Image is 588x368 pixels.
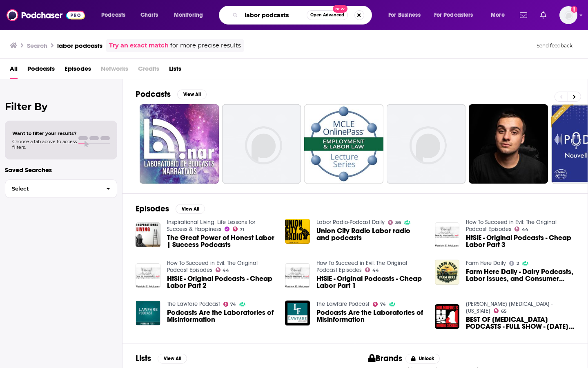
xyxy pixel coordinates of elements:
a: All [10,62,18,79]
div: Search podcasts, credits, & more... [227,6,380,25]
span: 71 [240,228,244,231]
button: open menu [485,9,515,22]
a: Labor Radio-Podcast Daily [316,219,385,226]
h2: Filter By [5,101,117,112]
span: Charts [140,9,158,21]
a: Try an exact match [109,41,169,50]
h2: Brands [368,353,402,364]
a: ListsView All [136,353,187,364]
a: 44 [216,267,229,272]
h2: Lists [136,353,151,364]
a: The Lawfare Podcast [167,301,220,307]
a: Show notifications dropdown [537,8,550,22]
a: 65 [494,308,507,313]
button: View All [158,354,187,364]
a: EpisodesView All [136,204,205,214]
img: Podcasts Are the Laboratories of Misinformation [285,301,310,325]
span: Networks [101,62,128,79]
svg: Add a profile image [571,6,577,13]
span: 44 [522,228,528,231]
img: Podcasts Are the Laboratories of Misinformation [136,301,160,325]
a: Inspirational Living: Life Lessons for Success & Happiness [167,219,255,233]
a: 74 [223,302,236,307]
a: Show notifications dropdown [517,8,530,22]
h2: Episodes [136,204,169,214]
img: HtSiE - Original Podcasts - Cheap Labor Part 1 [285,263,310,288]
span: Podcasts [101,9,125,21]
a: HtSiE - Original Podcasts - Cheap Labor Part 1 [316,275,425,289]
button: open menu [383,9,431,22]
img: Podchaser - Follow, Share and Rate Podcasts [7,7,85,23]
img: Farm Here Daily - Dairy Podcasts, Labor Issues, and Consumer Habits [435,260,460,285]
img: HtSiE - Original Podcasts - Cheap Labor Part 3 [435,222,460,247]
a: Charts [135,9,163,22]
input: Search podcasts, credits, & more... [241,9,307,22]
button: View All [176,204,205,214]
span: The Great Power of Honest Labor | Success Podcasts [167,234,276,248]
a: How To Succeed in Evil: The Original Podcast Episodes [167,260,258,274]
button: Send feedback [534,42,575,49]
span: 44 [372,269,379,272]
a: How To Succeed in Evil: The Original Podcast Episodes [466,219,557,233]
img: The Great Power of Honest Labor | Success Podcasts [136,222,160,247]
span: Credits [138,62,159,79]
a: HtSiE - Original Podcasts - Cheap Labor Part 2 [136,263,160,288]
span: Select [5,186,100,191]
a: 71 [233,227,245,231]
img: User Profile [559,6,577,24]
img: BEST OF HMS PODCASTS - FULL SHOW - LABOR DAY MONDAY - 09-04-23 - Holmbergs Morning Sickness 98 KUPD [435,304,460,329]
span: HtSiE - Original Podcasts - Cheap Labor Part 2 [167,275,276,289]
span: 74 [230,303,236,306]
span: More [491,9,505,21]
p: Saved Searches [5,166,117,174]
span: 36 [395,221,401,224]
button: View All [177,90,207,99]
a: 74 [373,302,386,307]
span: Want to filter your results? [12,130,77,136]
button: open menu [168,9,214,22]
button: Open AdvancedNew [307,10,348,20]
span: For Podcasters [434,9,473,21]
a: Podcasts [27,62,55,79]
a: The Lawfare Podcast [316,301,370,307]
button: Unlock [405,354,440,364]
button: Select [5,180,117,198]
span: Monitoring [174,9,203,21]
h3: Search [27,42,47,49]
a: PodcastsView All [136,89,207,99]
img: Union City Radio Labor radio and podcasts [285,219,310,244]
a: Union City Radio Labor radio and podcasts [316,227,425,241]
a: HtSiE - Original Podcasts - Cheap Labor Part 3 [466,234,575,248]
a: Podcasts Are the Laboratories of Misinformation [316,309,425,323]
span: 44 [223,269,229,272]
span: Open Advanced [310,13,344,17]
span: For Business [388,9,421,21]
h3: labor podcasts [57,42,102,49]
span: 74 [380,303,386,306]
span: 65 [501,310,507,313]
a: Lists [169,62,181,79]
a: Holmberg's Morning Sickness - Arizona [466,301,553,314]
span: New [333,5,347,13]
a: 36 [388,220,401,225]
a: Farm Here Daily [466,260,506,267]
a: 2 [509,261,519,266]
span: BEST OF [MEDICAL_DATA] PODCASTS - FULL SHOW - [DATE] [DATE] - [DATE] - Holmbergs [MEDICAL_DATA] 9... [466,316,575,330]
span: Logged in as KeianaGreenePage [559,6,577,24]
span: for more precise results [170,41,241,50]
